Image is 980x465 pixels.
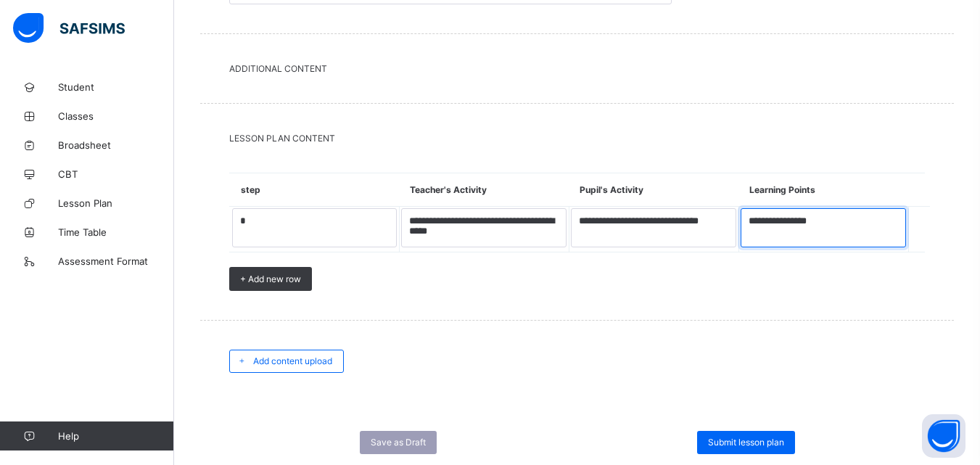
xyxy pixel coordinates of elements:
span: Help [58,430,173,442]
span: Broadsheet [58,139,174,151]
span: LESSON PLAN CONTENT [229,133,925,144]
span: Add content upload [253,355,332,366]
img: safsims [13,13,125,44]
span: Student [58,81,174,93]
th: Learning Points [738,173,908,207]
span: + Add new row [240,273,301,284]
span: Additional Content [229,63,925,74]
span: Lesson Plan [58,197,174,209]
button: Open asap [922,414,965,458]
span: CBT [58,168,174,180]
th: Pupil's Activity [569,173,738,207]
span: Submit lesson plan [708,437,784,448]
th: Teacher's Activity [399,173,569,207]
span: Assessment Format [58,255,174,267]
span: Save as Draft [371,437,426,448]
th: step [230,173,400,207]
span: Classes [58,110,174,122]
span: Time Table [58,226,174,238]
